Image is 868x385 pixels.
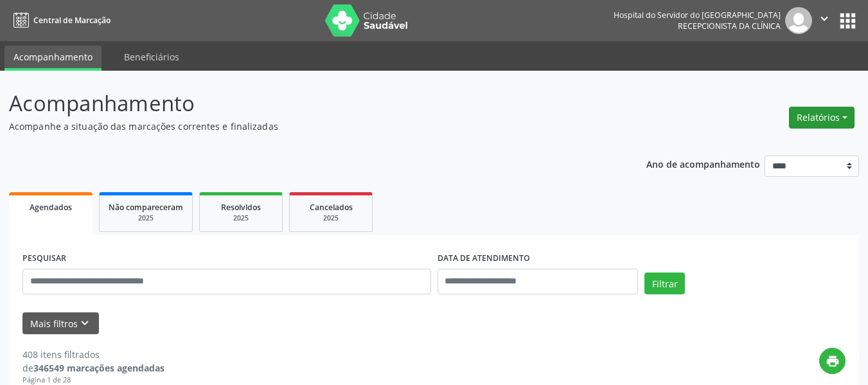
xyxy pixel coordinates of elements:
[22,249,66,269] label: PESQUISAR
[78,316,92,330] i: keyboard_arrow_down
[678,21,781,31] span: Recepcionista da clínica
[33,362,164,374] strong: 346549 marcações agendadas
[109,213,183,223] div: 2025
[646,156,760,172] p: Ano de acompanhamento
[209,213,273,223] div: 2025
[310,202,353,213] span: Cancelados
[22,361,164,375] div: de
[221,202,261,213] span: Resolvidos
[438,249,530,269] label: DATA DE ATENDIMENTO
[644,273,685,294] button: Filtrar
[4,46,102,71] a: Acompanhamento
[22,348,164,361] div: 408 itens filtrados
[109,202,183,213] span: Não compareceram
[789,107,855,129] button: Relatórios
[22,312,99,335] button: Mais filtroskeyboard_arrow_down
[115,46,188,68] a: Beneficiários
[299,213,363,223] div: 2025
[9,10,111,31] a: Central de Marcação
[837,10,859,32] button: apps
[614,10,781,21] div: Hospital do Servidor do [GEOGRAPHIC_DATA]
[30,202,72,213] span: Agendados
[33,15,111,26] span: Central de Marcação
[819,348,846,374] button: print
[9,87,604,120] p: Acompanhamento
[785,7,812,34] img: img
[812,7,837,34] button: 
[9,120,604,133] p: Acompanhe a situação das marcações correntes e finalizadas
[826,354,840,368] i: print
[817,12,831,26] i: 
